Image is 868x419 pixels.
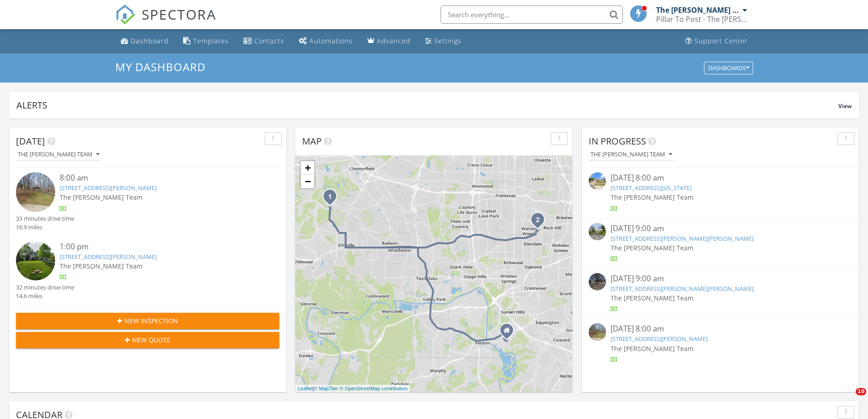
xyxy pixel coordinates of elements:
div: 2254 Ridgley Woods Dr, Chesterfield, MO 63005 [330,196,335,202]
a: [STREET_ADDRESS][PERSON_NAME] [60,253,157,261]
a: 8:00 am [STREET_ADDRESS][PERSON_NAME] The [PERSON_NAME] Team 33 minutes drive time 16.9 miles [16,172,279,232]
span: New Quote [132,335,170,345]
a: [DATE] 9:00 am [STREET_ADDRESS][PERSON_NAME][PERSON_NAME] The [PERSON_NAME] Team [589,273,852,314]
div: Automations [309,36,353,45]
span: In Progress [589,135,646,147]
a: Automations (Basic) [295,33,356,50]
a: [STREET_ADDRESS][PERSON_NAME][PERSON_NAME] [611,234,754,243]
a: [STREET_ADDRESS][PERSON_NAME] [611,335,708,343]
div: Support Center [694,36,748,45]
a: Settings [421,33,465,50]
a: Zoom in [301,161,314,175]
button: New Inspection [16,313,279,329]
i: 1 [328,194,332,200]
div: 1110 Dunwoody Dr, St. Louis, MO 63122 [538,219,543,225]
span: My Dashboard [115,59,205,74]
div: Pillar To Post - The Frederick Team [656,15,747,24]
div: Advanced [377,36,411,45]
a: [STREET_ADDRESS][US_STATE] [611,184,692,192]
span: New Inspection [124,316,178,326]
a: Templates [180,33,232,50]
button: The [PERSON_NAME] Team [589,149,674,161]
div: Dashboard [131,36,169,45]
div: [DATE] 9:00 am [611,273,830,285]
span: The [PERSON_NAME] Team [611,344,693,353]
img: streetview [16,241,55,280]
span: 10 [856,388,866,395]
a: Support Center [682,33,751,50]
div: 16.9 miles [16,223,74,232]
div: The [PERSON_NAME] Team [656,5,740,15]
div: 32 minutes drive time [16,283,74,292]
img: streetview [589,172,606,190]
span: View [838,102,852,110]
span: The [PERSON_NAME] Team [60,262,143,270]
div: [DATE] 8:00 am [611,172,830,184]
button: The [PERSON_NAME] Team [16,149,101,161]
span: Map [302,135,322,147]
div: 1:00 pm [60,241,257,253]
div: Templates [193,36,229,45]
span: [DATE] [16,135,45,147]
button: Dashboards [704,62,753,74]
img: The Best Home Inspection Software - Spectora [115,5,135,25]
div: 33 minutes drive time [16,214,74,223]
span: The [PERSON_NAME] Team [611,294,693,302]
iframe: Intercom live chat [837,388,859,410]
div: Dashboards [708,65,749,71]
a: © OpenStreetMap contributors [340,386,408,391]
div: [DATE] 8:00 am [611,323,830,335]
div: 8:00 am [60,172,257,184]
a: Zoom out [301,175,314,188]
div: | [295,385,410,393]
div: [DATE] 9:00 am [611,223,830,234]
img: streetview [16,172,55,212]
span: The [PERSON_NAME] Team [611,243,693,252]
a: SPECTORA [115,12,216,31]
span: SPECTORA [142,5,216,24]
span: The [PERSON_NAME] Team [611,193,693,202]
a: Dashboard [117,33,172,50]
a: [STREET_ADDRESS][PERSON_NAME] [60,184,157,192]
img: streetview [589,223,606,240]
div: The [PERSON_NAME] Team [18,151,99,158]
a: Leaflet [298,386,313,391]
div: 14.6 miles [16,292,74,300]
a: © MapTiler [314,386,339,391]
img: streetview [589,323,606,341]
a: [STREET_ADDRESS][PERSON_NAME][PERSON_NAME] [611,285,754,293]
input: Search everything... [441,5,623,24]
a: [DATE] 9:00 am [STREET_ADDRESS][PERSON_NAME][PERSON_NAME] The [PERSON_NAME] Team [589,223,852,264]
div: 11084 Gravois Industrial Ct, Saint Louis MO 63128 [507,330,512,336]
img: streetview [589,273,606,290]
div: Alerts [16,99,838,111]
a: Contacts [240,33,288,50]
a: 1:00 pm [STREET_ADDRESS][PERSON_NAME] The [PERSON_NAME] Team 32 minutes drive time 14.6 miles [16,241,279,300]
a: [DATE] 8:00 am [STREET_ADDRESS][US_STATE] The [PERSON_NAME] Team [589,172,852,213]
span: The [PERSON_NAME] Team [60,193,143,202]
div: The [PERSON_NAME] Team [591,151,672,158]
div: Contacts [254,36,284,45]
i: 2 [536,217,539,223]
a: Advanced [364,33,414,50]
div: Settings [434,36,462,45]
button: New Quote [16,332,279,348]
a: [DATE] 8:00 am [STREET_ADDRESS][PERSON_NAME] The [PERSON_NAME] Team [589,323,852,364]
